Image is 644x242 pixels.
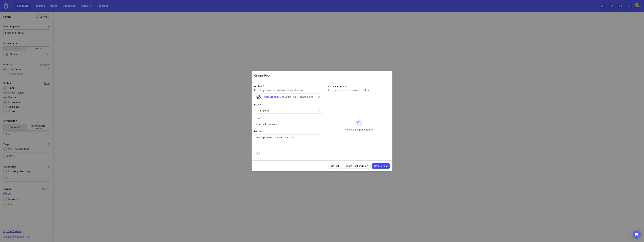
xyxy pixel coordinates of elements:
[344,164,368,168] span: Create Post and New
[386,74,390,77] button: Close create post modal
[256,136,320,147] textarea: had a problem activating my code
[254,130,322,133] label: Details
[262,95,282,98] span: [PERSON_NAME]
[328,84,390,88] h3: Similar posts
[254,103,263,106] span: Board (required)
[259,97,262,99] img: member badge
[254,88,322,92] p: Post as yourself or on behalf of another user
[372,163,390,169] button: Create Post
[256,109,270,113] div: Titan Server
[282,95,313,99] div: at South River Technologies
[633,231,641,239] div: Open Intercom Messenger
[374,164,388,168] span: Create Post
[342,163,371,169] button: Create Post and New
[328,88,390,92] p: Add a vote to an existing post instead
[256,95,261,99] img: John Glavin
[254,117,262,119] span: Title (required)
[331,164,339,168] span: Cancel
[256,122,320,126] input: Short, descriptive title
[254,151,260,156] button: Upload file
[254,73,270,78] h2: Create Post
[345,128,373,131] p: No matching posts found
[329,163,341,169] button: Cancel
[254,85,264,87] span: Author (required)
